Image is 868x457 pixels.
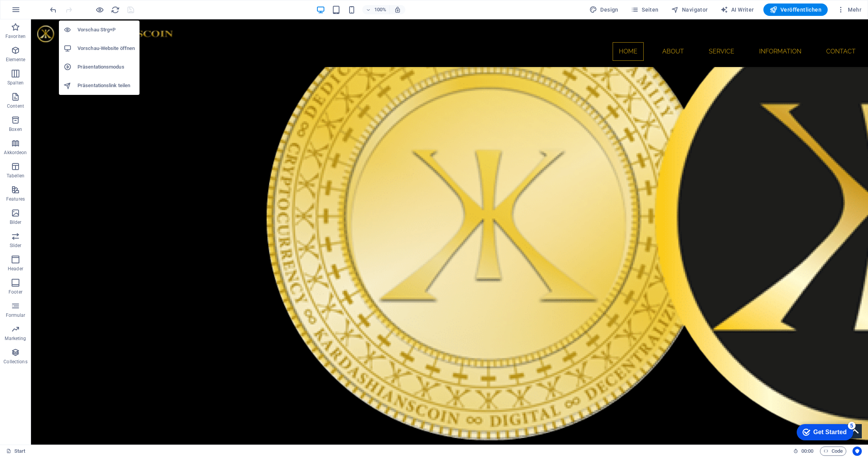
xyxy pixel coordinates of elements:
[631,6,659,14] span: Seiten
[7,80,24,86] p: Spalten
[6,57,26,63] p: Elemente
[10,242,22,249] p: Slider
[77,44,135,53] h6: Vorschau-Website öffnen
[23,9,56,15] div: Get Started
[837,6,861,14] span: Mehr
[57,2,65,9] div: 5
[394,6,401,13] i: Bei Größenänderung Zoomstufe automatisch an das gewählte Gerät anpassen.
[820,447,846,456] button: Code
[834,3,865,16] button: Mehr
[628,3,662,16] button: Seiten
[77,81,135,90] h6: Präsentationslink teilen
[3,359,27,365] p: Collections
[4,149,27,156] p: Akkordeon
[589,6,618,14] span: Design
[852,447,862,456] button: Usercentrics
[7,173,24,179] p: Tabellen
[10,219,22,225] p: Bilder
[5,335,26,342] p: Marketing
[77,62,135,72] h6: Präsentationsmodus
[6,196,25,202] p: Features
[5,33,26,40] p: Favoriten
[6,4,63,20] div: Get Started 5 items remaining, 0% complete
[586,3,622,16] button: Design
[9,126,22,132] p: Boxen
[7,103,24,109] p: Content
[671,6,708,14] span: Navigator
[48,5,58,14] button: undo
[374,5,386,14] h6: 100%
[77,25,135,34] h6: Vorschau Strg+P
[801,447,813,456] span: 00 00
[717,3,757,16] button: AI Writer
[668,3,711,16] button: Navigator
[823,447,843,456] span: Code
[807,448,808,454] span: :
[8,266,23,272] p: Header
[9,289,22,295] p: Footer
[362,5,390,14] button: 100%
[6,447,26,456] a: Klick, um Auswahl aufzuheben. Doppelklick öffnet Seitenverwaltung
[770,6,821,14] span: Veröffentlichen
[720,6,754,14] span: AI Writer
[6,312,26,318] p: Formular
[793,447,814,456] h6: Session-Zeit
[763,3,828,16] button: Veröffentlichen
[110,5,120,14] button: reload
[49,5,58,14] i: Rückgängig: Transform ändern (Strg+Z)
